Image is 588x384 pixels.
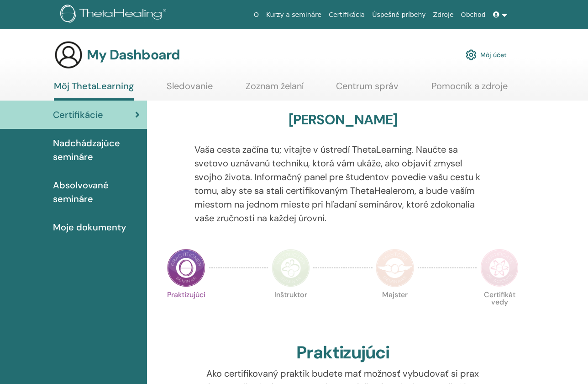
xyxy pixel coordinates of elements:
a: Môj účet [466,45,507,65]
span: Nadchádzajúce semináre [53,136,140,164]
img: Practitioner [167,249,205,287]
a: Môj ThetaLearning [54,80,134,101]
p: Majster [376,291,414,330]
a: Obchod [457,6,489,23]
h2: Praktizujúci [296,342,390,363]
p: Vaša cesta začína tu; vitajte v ústredí ThetaLearning. Naučte sa svetovo uznávanú techniku, ktorá... [194,143,491,225]
p: Praktizujúci [167,291,205,330]
a: Certifikácia [325,6,368,23]
span: Certifikácie [53,108,103,122]
a: Úspešné príbehy [368,6,429,23]
img: Certificate of Science [480,249,519,287]
a: Pomocník a zdroje [431,80,508,98]
p: Certifikát vedy [480,291,519,330]
a: O [250,6,262,23]
h3: My Dashboard [87,47,180,63]
a: Kurzy a semináre [262,6,325,23]
img: generic-user-icon.jpg [54,40,83,69]
img: cog.svg [466,47,477,63]
img: Instructor [272,249,310,287]
a: Sledovanie [167,80,213,98]
span: Absolvované semináre [53,178,140,206]
a: Zoznam želaní [246,80,304,98]
span: Moje dokumenty [53,220,126,234]
a: Centrum správ [336,80,399,98]
img: logo.png [60,5,169,25]
p: Inštruktor [272,291,310,330]
a: Zdroje [430,6,457,23]
h3: [PERSON_NAME] [289,112,398,128]
img: Master [376,249,414,287]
